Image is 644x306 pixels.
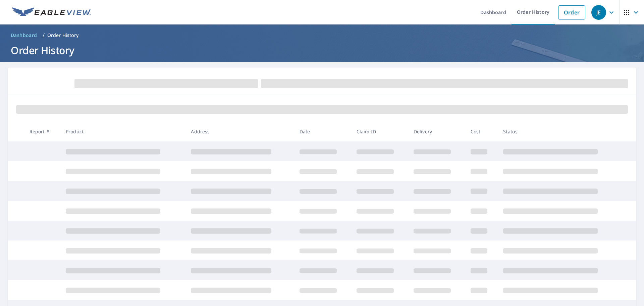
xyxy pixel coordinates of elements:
[8,30,636,41] nav: breadcrumb
[8,43,636,57] h1: Order History
[294,122,351,141] th: Date
[11,32,37,39] span: Dashboard
[24,122,60,141] th: Report #
[591,5,606,20] div: JE
[558,5,585,19] a: Order
[60,122,185,141] th: Product
[47,32,79,39] p: Order History
[8,30,40,41] a: Dashboard
[465,122,498,141] th: Cost
[351,122,408,141] th: Claim ID
[43,31,45,39] li: /
[12,7,91,17] img: EV Logo
[185,122,294,141] th: Address
[498,122,623,141] th: Status
[408,122,465,141] th: Delivery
